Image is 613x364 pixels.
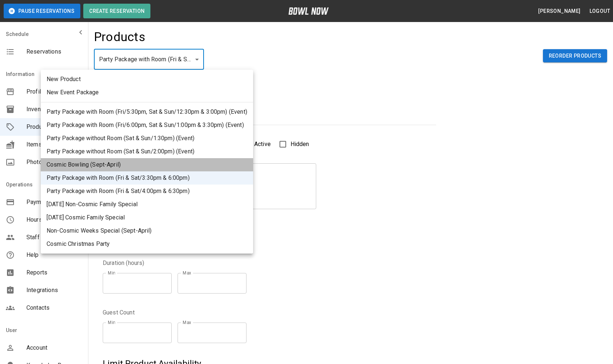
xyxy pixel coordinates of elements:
[41,211,253,224] li: [DATE] Cosmic Family Special
[41,86,253,99] li: New Event Package
[41,171,253,185] li: Party Package with Room (Fri & Sat/3:30pm & 6:00pm)
[41,132,253,145] li: Party Package without Room (Sat & Sun/1:30pm) (Event)
[41,237,253,251] li: Cosmic Christmas Party
[41,198,253,211] li: [DATE] Non-Cosmic Family Special
[41,224,253,237] li: Non-Cosmic Weeks Special (Sept-April)
[41,185,253,198] li: Party Package with Room (Fri & Sat/4:00pm & 6:30pm)
[41,158,253,171] li: Cosmic Bowling (Sept-April)
[41,119,253,132] li: Party Package with Room (Fri/6:00pm, Sat & Sun/1:00pm & 3:30pm) (Event)
[41,73,253,86] li: New Product
[41,145,253,158] li: Party Package without Room (Sat & Sun/2:00pm) (Event)
[41,105,253,119] li: Party Package with Room (Fri/5:30pm, Sat & Sun/12:30pm & 3:00pm) (Event)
